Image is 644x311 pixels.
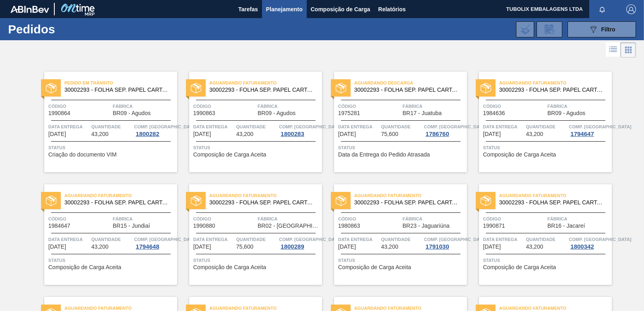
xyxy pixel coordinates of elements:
[589,4,615,15] button: Notificações
[499,200,605,206] span: 30002293 - FOLHA SEP. PAPEL CARTAO 1200x1000M 350g
[354,79,467,87] span: Aguardando Descarga
[134,243,161,250] div: 1794648
[191,196,201,206] img: status
[193,123,234,131] span: Data entrega
[537,21,562,37] div: Solicitação de Revisão de Pedidos
[91,235,132,243] span: Quantidade
[526,235,567,243] span: Quantidade
[91,244,109,250] span: 43,200
[483,131,501,137] span: 20/08/2025
[236,131,254,137] span: 43,200
[338,223,360,229] span: 1980863
[48,144,175,152] span: Status
[569,243,595,250] div: 1800342
[568,21,636,37] button: Filtro
[526,123,567,131] span: Quantidade
[48,264,121,270] span: Composição de Carga Aceita
[258,110,295,116] span: BR09 - Agudos
[483,215,545,223] span: Código
[547,215,610,223] span: Fábrica
[381,235,422,243] span: Quantidade
[547,102,610,110] span: Fábrica
[483,123,524,131] span: Data entrega
[569,235,610,250] a: Comp. [GEOGRAPHIC_DATA]1800342
[621,42,636,58] div: Visão em Cards
[569,235,631,243] span: Comp. Carga
[338,110,360,116] span: 1975281
[177,72,322,172] a: statusAguardando Faturamento30002293 - FOLHA SEP. PAPEL CARTAO 1200x1000M 350gCódigo1990863Fábric...
[134,123,175,137] a: Comp. [GEOGRAPHIC_DATA]1800282
[606,42,621,58] div: Visão em Lista
[354,200,460,206] span: 30002293 - FOLHA SEP. PAPEL CARTAO 1200x1000M 350g
[113,110,151,116] span: BR09 - Agudos
[193,102,256,110] span: Código
[402,215,465,223] span: Fábrica
[483,244,501,250] span: 25/08/2025
[91,123,132,131] span: Quantidade
[322,72,467,172] a: statusAguardando Descarga30002293 - FOLHA SEP. PAPEL CARTAO 1200x1000M 350gCódigo1975281FábricaBR...
[467,184,612,285] a: statusAguardando Faturamento30002293 - FOLHA SEP. PAPEL CARTAO 1200x1000M 350gCódigo1990871Fábric...
[209,192,322,200] span: Aguardando Faturamento
[338,131,356,137] span: 18/08/2025
[258,223,320,229] span: BR02 - Sergipe
[48,235,89,243] span: Data entrega
[322,184,467,285] a: statusAguardando Faturamento30002293 - FOLHA SEP. PAPEL CARTAO 1200x1000M 350gCódigo1980863Fábric...
[569,123,631,131] span: Comp. Carga
[8,25,125,34] h1: Pedidos
[338,123,379,131] span: Data entrega
[483,144,610,152] span: Status
[32,184,177,285] a: statusAguardando Faturamento30002293 - FOLHA SEP. PAPEL CARTAO 1200x1000M 350gCódigo1984647Fábric...
[467,72,612,172] a: statusAguardando Faturamento30002293 - FOLHA SEP. PAPEL CARTAO 1200x1000M 350gCódigo1984636Fábric...
[481,83,491,93] img: status
[193,110,215,116] span: 1990863
[134,131,161,137] div: 1800282
[258,102,320,110] span: Fábrica
[64,87,171,93] span: 30002293 - FOLHA SEP. PAPEL CARTAO 1200x1000M 350g
[424,243,450,250] div: 1791030
[48,152,117,158] span: Criação do documento VIM
[113,215,175,223] span: Fábrica
[354,192,467,200] span: Aguardando Faturamento
[569,123,610,137] a: Comp. [GEOGRAPHIC_DATA]1794647
[402,102,465,110] span: Fábrica
[10,6,49,13] img: TNhmsLtSVTkK8tSr43FrP2fwEKptu5GPRR3wAAAABJRU5ErkJggg==
[424,235,465,250] a: Comp. [GEOGRAPHIC_DATA]1791030
[193,235,234,243] span: Data entrega
[499,79,612,87] span: Aguardando Faturamento
[46,196,56,206] img: status
[193,223,215,229] span: 1990880
[48,256,175,264] span: Status
[336,83,346,93] img: status
[258,215,320,223] span: Fábrica
[193,144,320,152] span: Status
[64,200,171,206] span: 30002293 - FOLHA SEP. PAPEL CARTAO 1200x1000M 350g
[483,110,505,116] span: 1984636
[236,123,277,131] span: Quantidade
[601,26,615,33] span: Filtro
[547,110,585,116] span: BR09 - Agudos
[238,4,258,14] span: Tarefas
[481,196,491,206] img: status
[626,4,636,14] img: Logout
[402,223,450,229] span: BR23 - Jaguariúna
[402,110,442,116] span: BR17 - Juatuba
[483,264,556,270] span: Composição de Carga Aceita
[483,152,556,158] span: Composição de Carga Aceita
[177,184,322,285] a: statusAguardando Faturamento30002293 - FOLHA SEP. PAPEL CARTAO 1200x1000M 350gCódigo1990880Fábric...
[547,223,585,229] span: BR16 - Jacareí
[378,4,406,14] span: Relatórios
[279,131,305,137] div: 1800283
[424,235,486,243] span: Comp. Carga
[64,79,177,87] span: Pedido em Trânsito
[91,131,109,137] span: 43,200
[279,123,320,137] a: Comp. [GEOGRAPHIC_DATA]1800283
[526,131,543,137] span: 43,200
[499,192,612,200] span: Aguardando Faturamento
[526,244,543,250] span: 43,200
[209,79,322,87] span: Aguardando Faturamento
[338,215,400,223] span: Código
[48,223,70,229] span: 1984647
[338,256,465,264] span: Status
[483,235,524,243] span: Data entrega
[279,243,305,250] div: 1800289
